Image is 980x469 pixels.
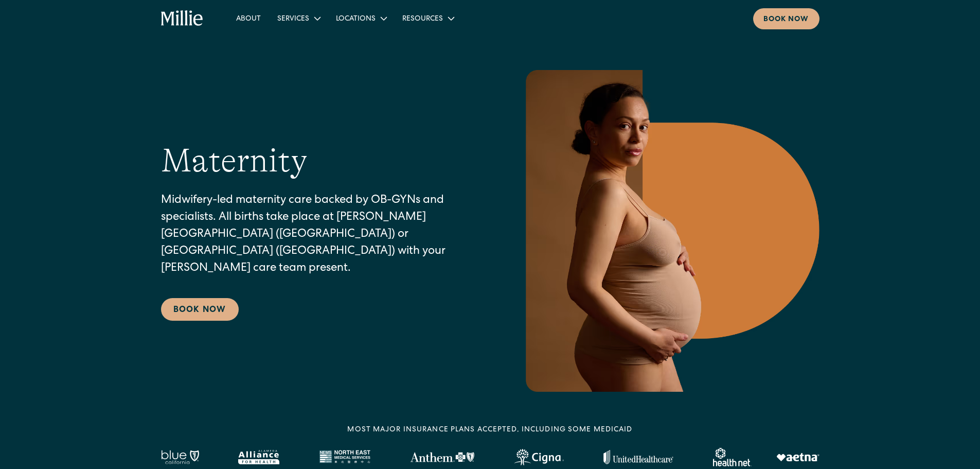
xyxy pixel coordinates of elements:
p: Midwifery-led maternity care backed by OB-GYNs and specialists. All births take place at [PERSON_... [161,193,478,277]
a: About [228,10,269,27]
img: Aetna logo [776,453,819,461]
img: Anthem Logo [410,452,474,462]
div: Services [269,10,328,27]
img: North East Medical Services logo [319,450,370,464]
div: Resources [394,10,461,27]
a: home [161,10,204,27]
div: Locations [336,14,376,25]
img: United Healthcare logo [603,450,673,464]
a: Book now [753,8,819,29]
a: Book Now [161,298,239,321]
div: Book now [763,14,809,25]
div: MOST MAJOR INSURANCE PLANS ACCEPTED, INCLUDING some MEDICAID [347,425,632,436]
div: Resources [402,14,443,25]
img: Blue California logo [161,450,199,464]
img: Healthnet logo [713,448,752,466]
img: Alameda Alliance logo [238,450,279,464]
img: Cigna logo [514,449,564,465]
div: Locations [328,10,394,27]
h1: Maternity [161,141,307,181]
img: Pregnant woman in neutral underwear holding her belly, standing in profile against a warm-toned g... [519,70,819,392]
div: Services [277,14,309,25]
